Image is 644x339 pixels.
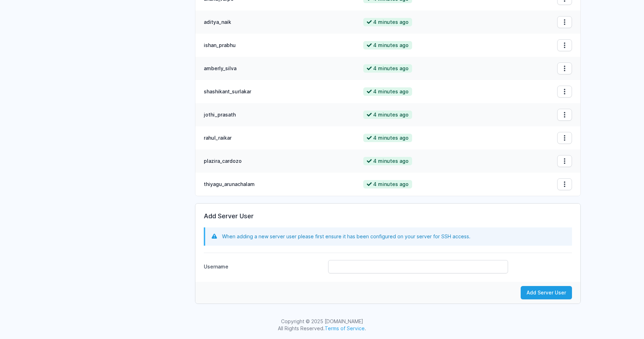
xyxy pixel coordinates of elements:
span: 4 minutes ago [363,157,412,165]
span: 4 minutes ago [363,87,412,96]
a: Terms of Service [325,325,365,331]
td: jothi_prasath [195,103,355,126]
label: Username [204,260,323,270]
p: When adding a new server user please first ensure it has been configured on your server for SSH a... [222,233,470,240]
span: 4 minutes ago [363,111,412,119]
td: shashikant_surlakar [195,80,355,103]
td: thiyagu_arunachalam [195,173,355,196]
button: Add Server User [521,286,572,299]
span: 4 minutes ago [363,64,412,73]
span: 4 minutes ago [363,134,412,142]
span: 4 minutes ago [363,41,412,49]
h3: Add Server User [204,212,572,220]
td: ishan_prabhu [195,34,355,57]
td: amberly_silva [195,57,355,80]
span: 4 minutes ago [363,18,412,26]
span: 4 minutes ago [363,180,412,188]
td: plazira_cardozo [195,149,355,173]
td: rahul_raikar [195,126,355,149]
td: aditya_naik [195,11,355,34]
